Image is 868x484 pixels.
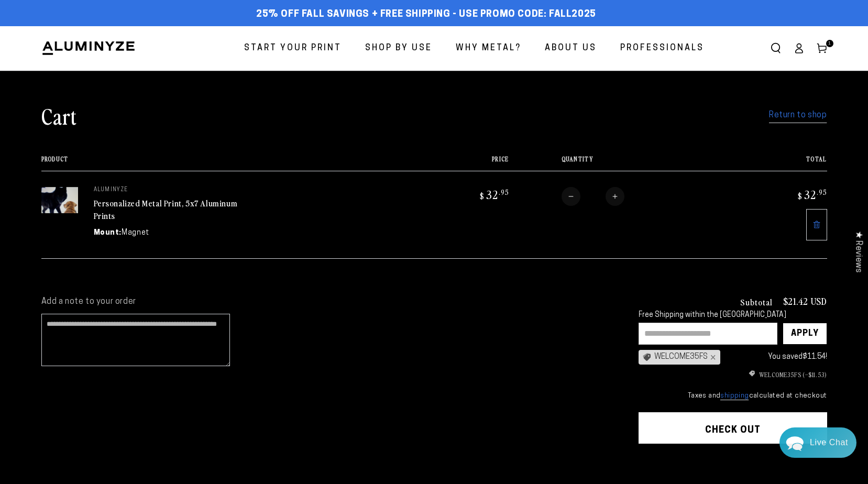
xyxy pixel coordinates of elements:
[41,296,618,307] label: Add a note to your order
[448,35,529,62] a: Why Metal?
[735,156,827,171] th: Total
[798,191,803,201] span: $
[41,40,136,56] img: Aluminyze
[708,353,716,361] div: ×
[639,311,827,320] div: Free Shipping within the [GEOGRAPHIC_DATA]
[94,187,251,193] p: aluminyze
[357,35,440,62] a: Shop By Use
[740,298,773,306] h3: Subtotal
[580,187,606,206] input: Quantity for Personalized Metal Print, 5x7 Aluminum Prints
[417,156,509,171] th: Price
[94,197,238,222] a: Personalized Metal Print, 5x7 Aluminum Prints
[720,392,749,400] a: shipping
[236,35,349,62] a: Start Your Print
[639,370,827,379] li: WELCOME35FS (–$11.53)
[499,188,509,196] sup: .95
[545,41,597,56] span: About Us
[612,35,712,62] a: Professionals
[810,427,848,458] div: Contact Us Directly
[456,41,521,56] span: Why Metal?
[769,108,827,123] a: Return to shop
[796,187,827,202] bdi: 32
[122,227,149,238] dd: Magnet
[94,227,122,238] dt: Mount:
[41,102,77,129] h1: Cart
[639,412,827,444] button: Check out
[639,391,827,401] small: Taxes and calculated at checkout
[639,350,720,365] div: WELCOME35FS
[365,41,432,56] span: Shop By Use
[509,156,735,171] th: Quantity
[791,323,819,344] div: Apply
[803,353,826,361] span: $11.54
[620,41,704,56] span: Professionals
[639,370,827,379] ul: Discount
[478,187,509,202] bdi: 32
[783,296,827,306] p: $21.42 USD
[817,188,827,196] sup: .95
[244,41,342,56] span: Start Your Print
[726,350,827,364] div: You saved !
[848,223,868,281] div: Click to open Judge.me floating reviews tab
[537,35,605,62] a: About Us
[41,156,417,171] th: Product
[828,40,831,47] span: 1
[480,191,485,201] span: $
[779,427,856,458] div: Chat widget toggle
[41,187,78,213] img: 5"x7" Rectangle Silver Matte Aluminyzed Photo
[806,209,827,240] a: Remove 5"x7" Rectangle Silver Matte Aluminyzed Photo
[764,37,787,60] summary: Search our site
[256,9,596,20] span: 25% off FALL Savings + Free Shipping - Use Promo Code: FALL2025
